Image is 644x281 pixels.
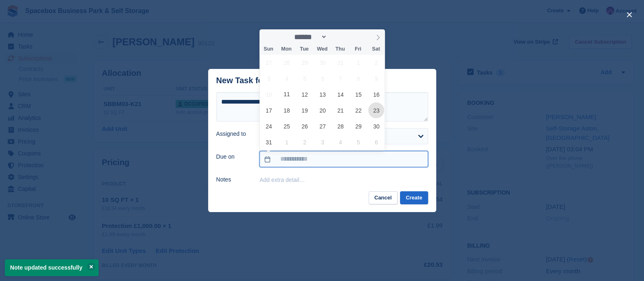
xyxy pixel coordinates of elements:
span: July 30, 2025 [314,55,330,71]
select: Month [292,33,327,41]
span: Thu [331,46,349,52]
span: July 27, 2025 [261,55,277,71]
span: August 16, 2025 [368,86,384,102]
span: Sun [259,46,277,52]
span: August 12, 2025 [297,86,313,102]
button: Cancel [369,191,398,205]
span: August 17, 2025 [261,102,277,118]
span: September 3, 2025 [314,134,330,150]
span: August 18, 2025 [279,102,295,118]
span: September 4, 2025 [332,134,348,150]
label: Due on [216,153,250,161]
span: August 23, 2025 [368,102,384,118]
p: Note updated successfully [5,259,99,276]
span: Mon [277,46,295,52]
span: July 29, 2025 [297,55,313,71]
span: August 25, 2025 [279,118,295,134]
span: September 5, 2025 [350,134,366,150]
div: New Task for Subscription #90122 [216,76,348,85]
span: August 30, 2025 [368,118,384,134]
span: August 8, 2025 [350,71,366,86]
span: August 6, 2025 [314,71,330,86]
label: Assigned to [216,130,250,138]
span: July 28, 2025 [279,55,295,71]
span: August 26, 2025 [297,118,313,134]
span: August 1, 2025 [350,55,366,71]
span: September 6, 2025 [368,134,384,150]
span: August 24, 2025 [261,118,277,134]
span: August 2, 2025 [368,55,384,71]
span: August 3, 2025 [261,71,277,86]
span: August 28, 2025 [332,118,348,134]
span: August 29, 2025 [350,118,366,134]
span: August 27, 2025 [314,118,330,134]
span: September 2, 2025 [297,134,313,150]
span: August 13, 2025 [314,86,330,102]
input: Year [327,33,353,41]
span: September 1, 2025 [279,134,295,150]
span: August 9, 2025 [368,71,384,86]
span: August 14, 2025 [332,86,348,102]
span: August 20, 2025 [314,102,330,118]
button: close [623,8,636,21]
span: August 21, 2025 [332,102,348,118]
span: August 31, 2025 [261,134,277,150]
span: Tue [295,46,313,52]
span: August 5, 2025 [297,71,313,86]
span: Sat [367,46,385,52]
span: August 10, 2025 [261,86,277,102]
span: August 22, 2025 [350,102,366,118]
span: August 15, 2025 [350,86,366,102]
span: August 7, 2025 [332,71,348,86]
span: Wed [313,46,331,52]
span: August 19, 2025 [297,102,313,118]
span: August 11, 2025 [279,86,295,102]
label: Notes [216,175,250,184]
button: Add extra detail… [259,177,305,183]
span: Fri [349,46,367,52]
button: Create [400,191,428,205]
span: August 4, 2025 [279,71,295,86]
span: July 31, 2025 [332,55,348,71]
